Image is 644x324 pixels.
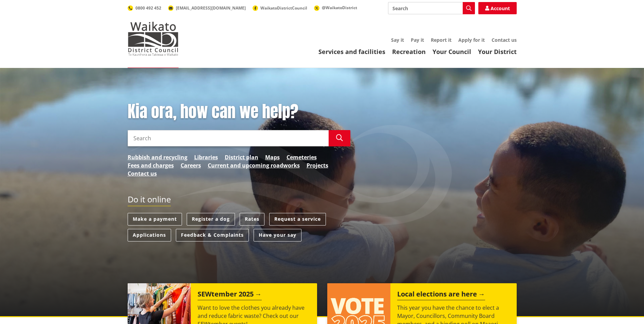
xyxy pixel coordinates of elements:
[269,213,326,226] a: Request a service
[128,195,171,206] h2: Do it online
[253,5,307,11] a: WaikatoDistrictCouncil
[322,5,357,11] span: @WaikatoDistrict
[287,153,317,161] a: Cemeteries
[128,102,350,122] h1: Kia ora, how can we help?
[411,37,424,43] a: Pay it
[260,5,307,11] span: WaikatoDistrictCouncil
[128,130,329,146] input: Search input
[181,161,201,169] a: Careers
[198,290,262,300] h2: SEWtember 2025
[128,161,174,169] a: Fees and charges
[431,37,452,43] a: Report it
[492,37,517,43] a: Contact us
[128,153,187,161] a: Rubbish and recycling
[176,229,249,241] a: Feedback & Complaints
[128,22,179,56] img: Waikato District Council - Te Kaunihera aa Takiwaa o Waikato
[433,48,471,56] a: Your Council
[392,48,426,56] a: Recreation
[458,37,485,43] a: Apply for it
[128,229,171,241] a: Applications
[391,37,404,43] a: Say it
[314,5,357,11] a: @WaikatoDistrict
[318,48,385,56] a: Services and facilities
[388,2,475,14] input: Search input
[128,169,157,178] a: Contact us
[397,290,485,300] h2: Local elections are here
[128,5,161,11] a: 0800 492 452
[265,153,280,161] a: Maps
[187,213,235,226] a: Register a dog
[478,48,517,56] a: Your District
[240,213,264,226] a: Rates
[176,5,246,11] span: [EMAIL_ADDRESS][DOMAIN_NAME]
[128,213,182,226] a: Make a payment
[478,2,517,14] a: Account
[135,5,161,11] span: 0800 492 452
[208,161,300,169] a: Current and upcoming roadworks
[225,153,258,161] a: District plan
[168,5,246,11] a: [EMAIL_ADDRESS][DOMAIN_NAME]
[194,153,218,161] a: Libraries
[254,229,301,241] a: Have your say
[307,161,328,169] a: Projects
